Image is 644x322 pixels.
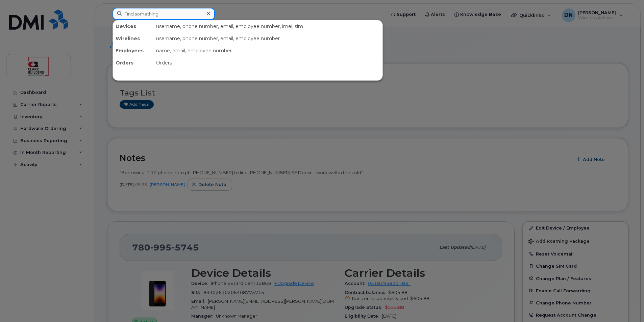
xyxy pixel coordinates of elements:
[113,32,153,45] div: Wirelines
[113,20,153,32] div: Devices
[153,57,382,69] div: Orders
[113,57,153,69] div: Orders
[153,45,382,57] div: name, email, employee number
[615,293,639,317] iframe: Messenger Launcher
[153,32,382,45] div: username, phone number, email, employee number
[153,20,382,32] div: username, phone number, email, employee number, imei, sim
[113,45,153,57] div: Employees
